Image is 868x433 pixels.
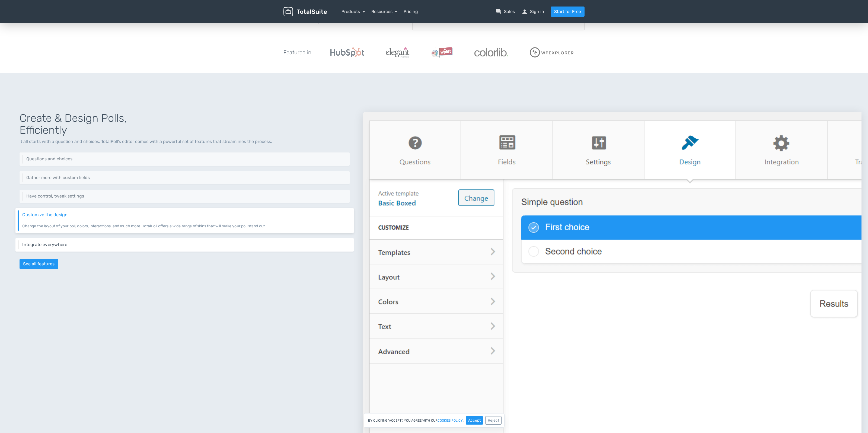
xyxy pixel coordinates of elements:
[26,157,346,161] h6: Questions and choices
[466,416,483,425] button: Accept
[386,47,410,58] img: ElegantThemes
[330,47,364,57] img: Hubspot
[495,8,515,15] a: question_answerSales
[438,419,463,422] a: cookies policy
[474,48,508,56] img: Colorlib
[20,259,58,269] a: See all features
[26,194,346,199] h6: Have control, tweak settings
[364,413,505,428] div: By clicking "Accept", you agree with our .
[20,138,350,145] p: It all starts with a question and choices. TotalPoll's editor comes with a powerful set of featur...
[521,8,528,15] span: person
[22,220,350,229] p: Change the layout of your poll, colors, interactions, and much more. TotalPoll offers a wide rang...
[283,7,327,17] img: TotalSuite for WordPress
[22,212,350,217] h6: Customize the design
[26,175,346,180] h6: Gather more with custom fields
[283,49,311,55] h5: Featured in
[521,8,544,15] a: personSign in
[551,7,585,17] a: Start for Free
[431,47,453,58] img: WPLift
[20,112,350,136] h1: Create & Design Polls, Efficiently
[485,416,502,425] button: Reject
[371,9,397,14] a: Resources
[22,242,350,247] h6: Integrate everywhere
[22,247,350,247] p: Integrate your poll virtually everywhere on your website or even externally through an embed code.
[404,8,418,15] a: Pricing
[342,9,365,14] a: Products
[530,47,574,58] img: WPExplorer
[495,8,502,15] span: question_answer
